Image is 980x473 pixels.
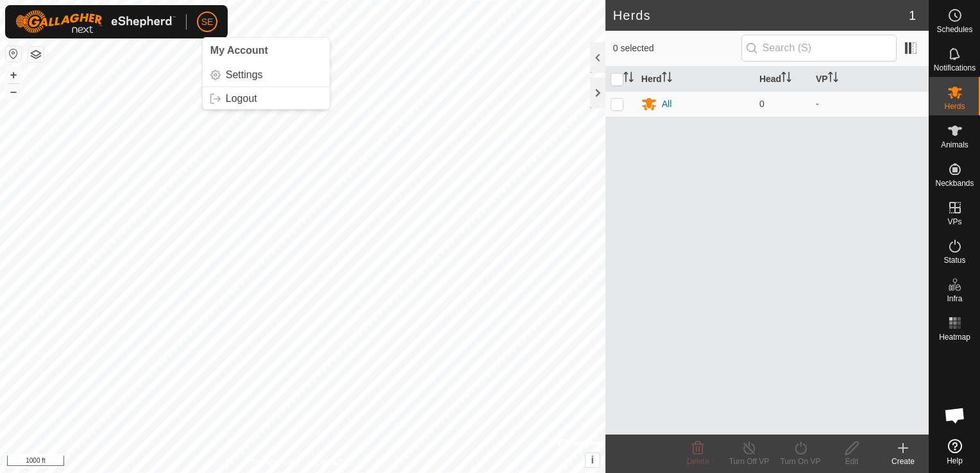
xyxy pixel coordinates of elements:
p-sorticon: Activate to sort [662,74,672,84]
div: Open chat [936,396,974,435]
span: Schedules [936,26,972,33]
span: SE [201,15,214,29]
span: 0 selected [613,42,741,55]
a: Help [929,434,980,470]
span: Herds [944,103,965,110]
span: 1 [909,6,916,25]
div: Turn On VP [775,456,826,467]
button: Reset Map [6,46,21,62]
span: Settings [226,70,263,80]
span: Logout [226,94,257,104]
th: VP [811,67,929,92]
a: Privacy Policy [252,456,300,468]
span: Infra [947,295,962,303]
span: i [591,454,594,465]
p-sorticon: Activate to sort [623,74,634,84]
img: Gallagher Logo [15,10,176,33]
div: All [662,97,672,111]
span: VPs [947,218,961,226]
a: Contact Us [316,456,353,468]
p-sorticon: Activate to sort [781,74,791,84]
a: Logout [203,88,330,109]
span: Animals [941,141,968,149]
span: My Account [210,45,268,56]
div: Create [877,456,929,467]
span: Delete [687,457,709,466]
h2: Herds [613,8,909,23]
span: Help [947,457,963,465]
td: - [811,91,929,117]
button: – [6,84,21,99]
span: Heatmap [939,333,970,341]
th: Head [754,67,811,92]
button: + [6,67,21,83]
span: Notifications [934,64,976,72]
div: Edit [826,456,877,467]
div: Turn Off VP [723,456,775,467]
span: Neckbands [935,179,974,187]
span: 0 [759,99,765,109]
p-sorticon: Activate to sort [828,74,838,84]
a: Settings [203,65,330,85]
button: i [586,453,600,467]
button: Map Layers [28,47,44,62]
th: Herd [636,67,754,92]
span: Status [943,256,965,264]
input: Search (S) [741,35,897,62]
